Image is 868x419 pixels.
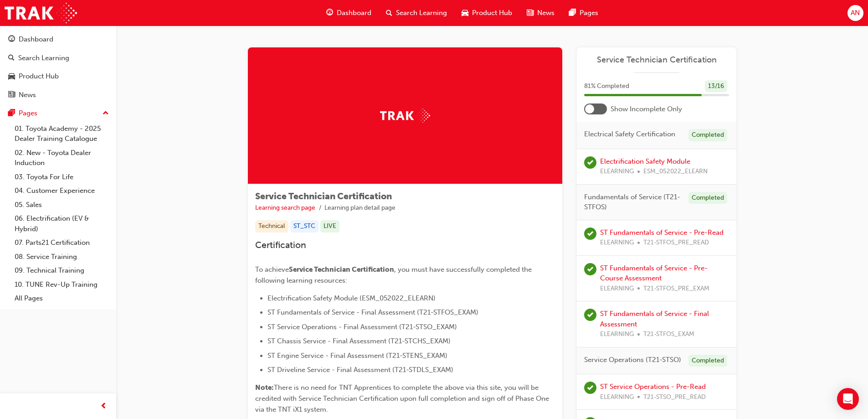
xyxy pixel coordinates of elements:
[267,366,453,374] span: ST Driveline Service - Final Assessment (T21-STDLS_EXAM)
[851,8,860,18] span: AN
[688,355,727,367] div: Completed
[8,91,15,99] span: news-icon
[8,36,15,44] span: guage-icon
[103,108,109,119] span: up-icon
[396,8,447,18] span: Search Learning
[255,265,534,285] span: , you must have successfully completed the following learning resources:
[11,184,113,198] a: 04. Customer Experience
[267,323,457,331] span: ST Service Operations - Final Assessment (T21-STSO_EXAM)
[600,392,634,403] span: ELEARNING
[8,72,15,81] span: car-icon
[255,383,551,414] span: There is no need for TNT Apprentices to complete the above via this site, you will be credited wi...
[337,8,371,18] span: Dashboard
[4,50,113,67] a: Search Learning
[527,7,534,19] span: news-icon
[11,291,113,305] a: All Pages
[519,4,562,22] a: news-iconNews
[289,265,394,274] span: Service Technician Certification
[584,192,681,212] span: Fundamentals of Service (T21-STFOS)
[386,7,392,19] span: search-icon
[380,109,430,123] img: Trak
[4,68,113,85] a: Product Hub
[255,191,392,202] span: Service Technician Certification
[11,250,113,264] a: 08. Service Training
[847,5,863,21] button: AN
[837,388,859,410] div: Open Intercom Messenger
[11,212,113,236] a: 06. Electrification (EV & Hybrid)
[600,264,708,283] a: ST Fundamentals of Service - Pre-Course Assessment
[11,264,113,278] a: 09. Technical Training
[4,87,113,103] a: News
[8,109,15,118] span: pages-icon
[584,355,681,365] span: Service Operations (T21-STSO)
[8,54,15,62] span: search-icon
[584,228,596,240] span: learningRecordVerb_COMPLETE-icon
[580,8,598,18] span: Pages
[5,3,77,23] img: Trak
[537,8,555,18] span: News
[18,53,69,63] div: Search Learning
[562,4,606,22] a: pages-iconPages
[600,310,709,328] a: ST Fundamentals of Service - Final Assessment
[19,90,36,100] div: News
[255,383,274,392] span: Note:
[4,105,113,122] button: Pages
[584,382,596,394] span: learningRecordVerb_COMPLETE-icon
[324,203,395,213] li: Learning plan detail page
[255,220,288,233] div: Technical
[584,55,729,65] a: Service Technician Certification
[569,7,576,19] span: pages-icon
[584,156,596,169] span: learningRecordVerb_PASS-icon
[255,240,306,250] span: Certification
[600,238,634,248] span: ELEARNING
[320,220,339,233] div: LIVE
[462,7,468,19] span: car-icon
[584,129,675,140] span: Electrical Safety Certification
[705,80,727,93] div: 13 / 16
[643,284,709,294] span: T21-STFOS_PRE_EXAM
[11,278,113,292] a: 10. TUNE Rev-Up Training
[643,329,694,340] span: T21-STFOS_EXAM
[600,228,724,237] a: ST Fundamentals of Service - Pre-Read
[584,263,596,275] span: learningRecordVerb_COMPLETE-icon
[472,8,512,18] span: Product Hub
[688,129,727,141] div: Completed
[4,29,113,105] button: DashboardSearch LearningProduct HubNews
[19,108,37,119] div: Pages
[267,337,451,345] span: ST Chassis Service - Final Assessment (T21-STCHS_EXAM)
[267,294,436,302] span: Electrification Safety Module (ESM_052022_ELEARN)
[584,309,596,321] span: learningRecordVerb_COMPLETE-icon
[600,157,690,166] a: Electrification Safety Module
[11,122,113,146] a: 01. Toyota Academy - 2025 Dealer Training Catalogue
[643,238,709,248] span: T21-STFOS_PRE_READ
[600,284,634,294] span: ELEARNING
[643,392,706,403] span: T21-STSO_PRE_READ
[267,352,447,360] span: ST Engine Service - Final Assessment (T21-STENS_EXAM)
[267,308,478,316] span: ST Fundamentals of Service - Final Assessment (T21-STFOS_EXAM)
[600,166,634,177] span: ELEARNING
[290,220,318,233] div: ST_STC
[11,170,113,184] a: 03. Toyota For Life
[379,4,454,22] a: search-iconSearch Learning
[255,204,315,212] a: Learning search page
[100,401,107,412] span: prev-icon
[611,104,682,114] span: Show Incomplete Only
[643,166,708,177] span: ESM_052022_ELEARN
[600,383,706,391] a: ST Service Operations - Pre-Read
[454,4,519,22] a: car-iconProduct Hub
[255,265,289,274] span: To achieve
[584,81,629,92] span: 81 % Completed
[319,4,379,22] a: guage-iconDashboard
[688,192,727,204] div: Completed
[11,146,113,170] a: 02. New - Toyota Dealer Induction
[600,329,634,340] span: ELEARNING
[11,236,113,250] a: 07. Parts21 Certification
[19,34,53,45] div: Dashboard
[19,71,59,82] div: Product Hub
[326,7,333,19] span: guage-icon
[11,198,113,212] a: 05. Sales
[4,31,113,48] a: Dashboard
